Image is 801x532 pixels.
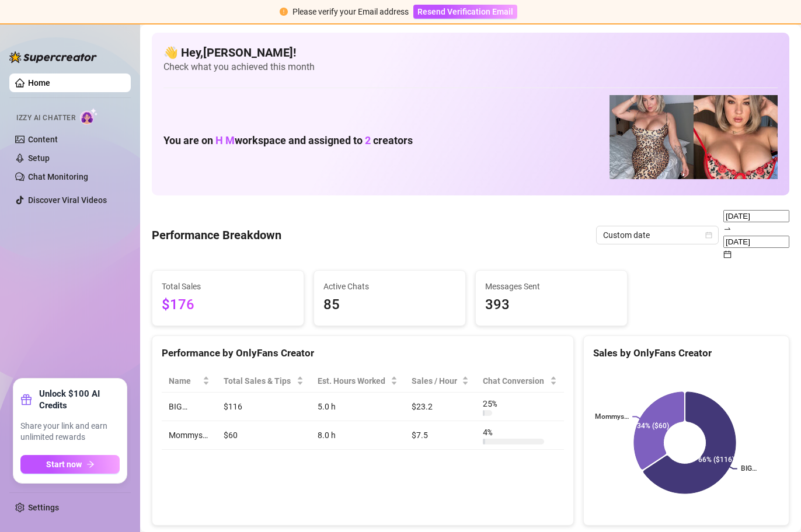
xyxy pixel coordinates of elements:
span: Izzy AI Chatter [16,113,75,124]
img: AI Chatter [80,108,98,125]
h1: You are on workspace and assigned to creators [163,134,413,147]
span: H M [215,134,235,146]
td: $60 [217,421,311,450]
td: $23.2 [405,393,476,421]
a: Settings [28,503,59,512]
div: Please verify your Email address [292,5,409,18]
td: 5.0 h [311,393,405,421]
span: Resend Verification Email [417,7,513,16]
span: 85 [323,294,456,316]
span: 393 [485,294,618,316]
span: Total Sales & Tips [224,374,294,387]
span: Name [169,374,200,387]
img: logo-BBDzfeDw.svg [9,51,97,63]
span: arrow-right [86,460,95,468]
span: Total Sales [162,280,294,293]
th: Total Sales & Tips [217,370,311,393]
input: Start date [723,210,789,222]
span: gift [20,394,32,405]
button: Resend Verification Email [413,5,517,19]
div: Performance by OnlyFans Creator [162,345,564,361]
span: to [723,224,732,233]
h4: 👋 Hey, [PERSON_NAME] ! [163,44,778,61]
span: 4 % [483,426,502,439]
img: pennylondon [694,95,778,179]
text: Mommys… [595,412,629,421]
span: Check what you achieved this month [163,61,778,73]
h4: Performance Breakdown [152,227,281,243]
span: Start now [46,460,82,469]
input: End date [723,236,789,248]
td: Mommys… [162,421,217,450]
img: pennylondonvip [610,95,694,179]
span: 25 % [483,397,502,410]
span: calendar [723,250,732,258]
a: Content [28,135,58,144]
th: Sales / Hour [405,370,476,393]
span: exclamation-circle [280,8,288,16]
div: Sales by OnlyFans Creator [593,345,779,361]
a: Setup [28,153,50,163]
strong: Unlock $100 AI Credits [39,388,120,411]
span: $176 [162,294,294,316]
span: Sales / Hour [412,374,459,387]
td: $116 [217,393,311,421]
a: Discover Viral Videos [28,195,107,205]
th: Chat Conversion [476,370,563,393]
button: Start nowarrow-right [20,455,120,474]
div: Est. Hours Worked [318,374,389,387]
text: BIG… [741,464,757,473]
td: $7.5 [405,421,476,450]
span: calendar [705,232,712,239]
span: Chat Conversion [483,374,547,387]
span: Share your link and earn unlimited rewards [20,421,120,443]
span: 2 [365,134,371,146]
a: Chat Monitoring [28,172,88,181]
td: BIG… [162,393,217,421]
span: Active Chats [323,280,456,293]
span: Messages Sent [485,280,618,293]
span: swap-right [723,225,732,233]
span: Custom date [603,226,712,244]
a: Home [28,78,50,87]
th: Name [162,370,217,393]
td: 8.0 h [311,421,405,450]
